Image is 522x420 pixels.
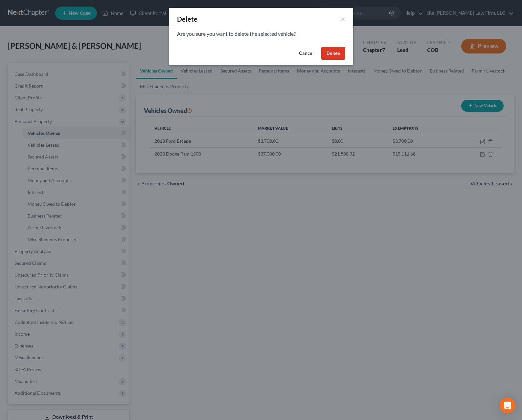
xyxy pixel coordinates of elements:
[177,30,345,38] p: Are you sure you want to delete the selected vehicle?
[321,47,345,60] button: Delete
[500,398,515,413] div: Open Intercom Messenger
[294,47,319,60] button: Cancel
[177,14,198,24] div: Delete
[341,15,345,23] button: ×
